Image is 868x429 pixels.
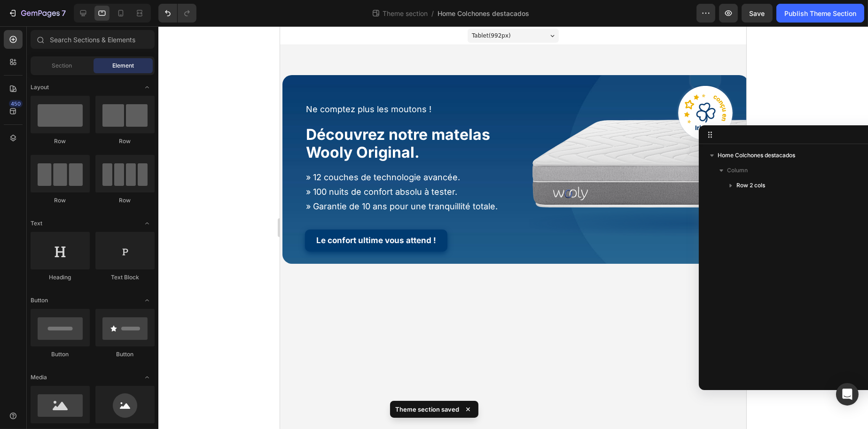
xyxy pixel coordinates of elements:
[140,216,155,231] span: Toggle open
[727,166,748,175] span: Column
[249,87,469,213] img: Découvrez le matelas Wooly Bedding
[31,296,48,305] span: Button
[95,196,155,205] div: Row
[31,273,90,282] div: Heading
[31,30,155,49] input: Search Sections & Elements
[280,26,746,429] iframe: Design area
[140,80,155,95] span: Toggle open
[9,100,23,107] div: 450
[62,8,66,19] p: 7
[742,4,773,23] button: Save
[750,9,765,17] span: Save
[158,4,196,23] div: Undo/Redo
[31,196,90,205] div: Row
[31,219,42,228] span: Text
[140,370,155,385] span: Toggle open
[396,405,460,414] p: Theme section saved
[95,350,155,359] div: Button
[52,61,72,70] span: Section
[390,49,461,123] img: produit-concu-en-irlande.webp
[31,373,47,382] span: Media
[112,61,134,70] span: Element
[431,8,434,18] span: /
[31,83,49,92] span: Layout
[718,151,795,160] span: Home Colchones destacados
[4,4,70,23] button: 7
[95,137,155,146] div: Row
[95,273,155,282] div: Text Block
[836,383,859,406] div: Open Intercom Messenger
[438,8,529,18] span: Home Colchones destacados
[31,350,90,359] div: Button
[776,4,864,23] button: Publish Theme Section
[736,181,765,190] span: Row 2 cols
[784,8,856,18] div: Publish Theme Section
[140,293,155,308] span: Toggle open
[31,137,90,146] div: Row
[381,8,430,18] span: Theme section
